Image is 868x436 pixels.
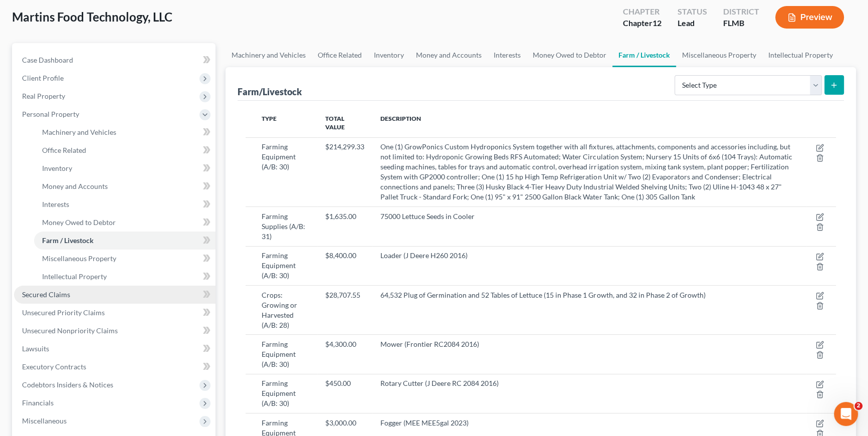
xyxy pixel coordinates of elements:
span: Loader (J Deere H260 2016) [380,251,468,260]
iframe: Intercom live chat [834,402,858,426]
span: 12 [653,18,662,28]
a: Farm / Livestock [612,43,676,67]
a: Interests [34,195,215,213]
span: 2 [854,402,862,410]
a: Interests [488,43,527,67]
span: Money and Accounts [42,182,108,190]
span: $4,300.00 [325,340,356,348]
span: Unsecured Nonpriority Claims [22,326,118,335]
span: Farming Supplies (A/B: 31) [262,212,305,241]
div: Farm/Livestock [238,86,302,98]
span: Miscellaneous Property [42,254,116,263]
div: Status [678,6,707,18]
span: Farming Equipment (A/B: 30) [262,251,296,280]
span: Fogger (MEE MEE5gal 2023) [380,418,469,427]
a: Intellectual Property [34,268,215,286]
span: Unsecured Priority Claims [22,308,105,317]
span: Mower (Frontier RC2084 2016) [380,340,479,348]
span: Financials [22,398,54,407]
button: Preview [775,6,844,29]
span: $450.00 [325,379,351,387]
span: Client Profile [22,74,64,82]
span: Lawsuits [22,344,49,353]
span: Intellectual Property [42,272,107,281]
span: Office Related [42,146,86,154]
a: Office Related [312,43,368,67]
a: Case Dashboard [14,51,215,69]
a: Miscellaneous Property [34,250,215,268]
a: Money Owed to Debtor [527,43,612,67]
span: Type [262,115,277,122]
span: Secured Claims [22,290,70,299]
a: Money and Accounts [34,177,215,195]
a: Machinery and Vehicles [226,43,312,67]
div: Chapter [623,18,662,29]
span: $3,000.00 [325,418,356,427]
span: Executory Contracts [22,362,86,371]
span: Description [380,115,421,122]
span: 75000 Lettuce Seeds in Cooler [380,212,475,221]
div: Chapter [623,6,662,18]
a: Unsecured Priority Claims [14,304,215,322]
span: $8,400.00 [325,251,356,260]
span: Personal Property [22,110,79,118]
span: Real Property [22,92,65,100]
span: Inventory [42,164,72,172]
a: Miscellaneous Property [676,43,762,67]
span: Interests [42,200,69,208]
span: $28,707.55 [325,291,360,299]
span: Farm / Livestock [42,236,94,245]
span: Farming Equipment (A/B: 30) [262,340,296,368]
span: Miscellaneous [22,416,67,425]
a: Farm / Livestock [34,232,215,250]
a: Inventory [368,43,410,67]
span: Crops: Growing or Harvested (A/B: 28) [262,291,297,329]
span: $214,299.33 [325,142,364,151]
span: Codebtors Insiders & Notices [22,380,113,389]
span: One (1) GrowPonics Custom Hydroponics System together with all fixtures, attachments, components ... [380,142,792,201]
a: Secured Claims [14,286,215,304]
span: 64,532 Plug of Germination and 52 Tables of Lettuce (15 in Phase 1 Growth, and 32 in Phase 2 of G... [380,291,705,299]
span: Farming Equipment (A/B: 30) [262,379,296,407]
span: Total Value [325,115,345,131]
div: Lead [678,18,707,29]
div: FLMB [723,18,759,29]
span: Farming Equipment (A/B: 30) [262,142,296,171]
span: Rotary Cutter (J Deere RC 2084 2016) [380,379,499,387]
a: Intellectual Property [762,43,839,67]
span: Martins Food Technology, LLC [12,10,172,24]
a: Inventory [34,159,215,177]
a: Machinery and Vehicles [34,123,215,141]
a: Money and Accounts [410,43,488,67]
a: Unsecured Nonpriority Claims [14,322,215,340]
span: $1,635.00 [325,212,356,221]
a: Executory Contracts [14,358,215,376]
a: Lawsuits [14,340,215,358]
div: District [723,6,759,18]
a: Money Owed to Debtor [34,213,215,232]
span: Money Owed to Debtor [42,218,116,227]
span: Machinery and Vehicles [42,128,116,136]
span: Case Dashboard [22,56,73,64]
a: Office Related [34,141,215,159]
